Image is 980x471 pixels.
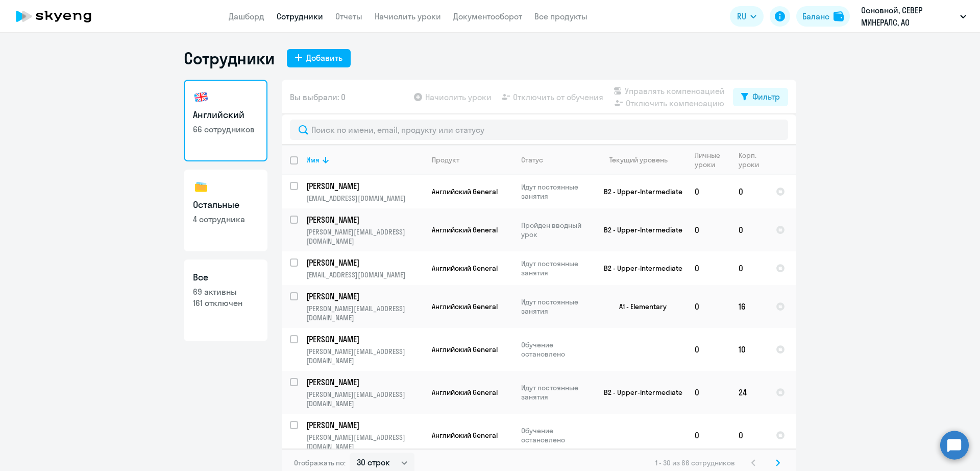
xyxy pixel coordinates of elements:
a: Английский66 сотрудников [184,80,267,161]
a: Сотрудники [277,11,323,21]
td: B2 - Upper-Intermediate [592,175,687,208]
span: Английский General [432,264,498,273]
td: 0 [730,251,768,285]
p: 69 активны [193,286,258,297]
td: 0 [730,175,768,208]
td: 16 [730,285,768,328]
a: [PERSON_NAME] [306,257,423,268]
div: Статус [521,155,543,164]
p: Обучение остановлено [521,426,591,444]
p: [PERSON_NAME] [306,376,422,388]
p: [PERSON_NAME] [306,419,422,431]
div: Статус [521,155,591,164]
span: Английский General [432,225,498,234]
button: Фильтр [733,88,788,106]
div: Продукт [432,155,512,164]
p: [PERSON_NAME][EMAIL_ADDRESS][DOMAIN_NAME] [306,227,423,246]
span: Английский General [432,345,498,354]
p: [PERSON_NAME] [306,334,422,345]
span: Вы выбрали: 0 [290,91,346,103]
button: Добавить [287,49,351,67]
p: [PERSON_NAME][EMAIL_ADDRESS][DOMAIN_NAME] [306,390,423,408]
img: english [193,89,209,105]
div: Корп. уроки [739,151,767,169]
img: others [193,179,209,195]
span: 1 - 30 из 66 сотрудников [655,458,735,467]
div: Баланс [802,10,829,22]
td: 0 [730,414,768,457]
td: 0 [687,208,730,251]
p: [PERSON_NAME] [306,180,422,192]
td: A1 - Elementary [592,285,687,328]
p: [PERSON_NAME][EMAIL_ADDRESS][DOMAIN_NAME] [306,304,423,322]
a: [PERSON_NAME] [306,180,423,192]
h3: Все [193,271,258,284]
p: [EMAIL_ADDRESS][DOMAIN_NAME] [306,194,423,203]
h1: Сотрудники [184,48,275,68]
a: [PERSON_NAME] [306,291,423,302]
td: 0 [687,414,730,457]
td: 10 [730,328,768,371]
input: Поиск по имени, email, продукту или статусу [290,120,788,140]
a: [PERSON_NAME] [306,214,423,225]
p: 161 отключен [193,297,258,309]
p: 4 сотрудника [193,214,258,225]
div: Корп. уроки [739,151,761,169]
p: Идут постоянные занятия [521,259,591,277]
p: Идут постоянные занятия [521,182,591,201]
span: Английский General [432,302,498,311]
h3: Остальные [193,198,258,211]
a: Все продукты [534,11,587,21]
p: [PERSON_NAME][EMAIL_ADDRESS][DOMAIN_NAME] [306,433,423,451]
td: 0 [687,175,730,208]
p: Основной, СЕВЕР МИНЕРАЛС, АО [861,4,956,29]
a: [PERSON_NAME] [306,376,423,388]
p: [PERSON_NAME] [306,291,422,302]
div: Продукт [432,155,459,164]
p: 66 сотрудников [193,124,258,135]
h3: Английский [193,108,258,122]
p: [PERSON_NAME] [306,214,422,225]
span: Английский General [432,431,498,440]
p: [PERSON_NAME][EMAIL_ADDRESS][DOMAIN_NAME] [306,347,423,365]
span: Английский General [432,388,498,397]
td: 0 [730,208,768,251]
a: [PERSON_NAME] [306,419,423,431]
div: Фильтр [752,90,780,103]
p: Идут постоянные занятия [521,297,591,316]
div: Личные уроки [695,151,723,169]
p: Идут постоянные занятия [521,383,591,402]
a: Все69 активны161 отключен [184,260,267,341]
td: 0 [687,371,730,414]
td: 0 [687,251,730,285]
button: Балансbalance [796,6,850,27]
div: Добавить [306,52,342,64]
span: Отображать по: [294,458,346,467]
button: Основной, СЕВЕР МИНЕРАЛС, АО [856,4,971,29]
p: [PERSON_NAME] [306,257,422,268]
a: Дашборд [229,11,264,21]
a: Отчеты [335,11,362,21]
a: [PERSON_NAME] [306,334,423,345]
img: balance [834,11,844,21]
a: Начислить уроки [375,11,441,21]
td: 0 [687,285,730,328]
p: Обучение остановлено [521,340,591,359]
span: RU [737,10,746,22]
button: RU [730,6,764,27]
div: Текущий уровень [600,155,686,164]
div: Текущий уровень [609,155,668,164]
td: 0 [687,328,730,371]
td: 24 [730,371,768,414]
td: B2 - Upper-Intermediate [592,251,687,285]
div: Личные уроки [695,151,730,169]
td: B2 - Upper-Intermediate [592,371,687,414]
div: Имя [306,155,320,164]
td: B2 - Upper-Intermediate [592,208,687,251]
p: Пройден вводный урок [521,221,591,239]
a: Остальные4 сотрудника [184,170,267,251]
p: [EMAIL_ADDRESS][DOMAIN_NAME] [306,270,423,279]
span: Английский General [432,187,498,196]
div: Имя [306,155,423,164]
